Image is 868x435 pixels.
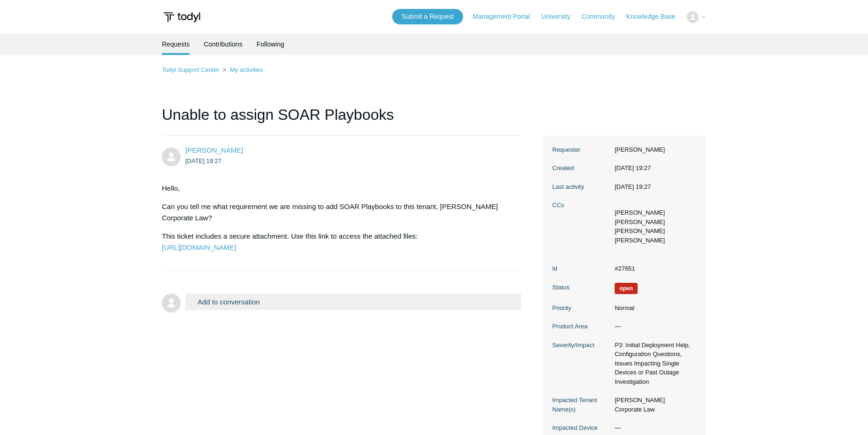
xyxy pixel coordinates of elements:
a: Management Portal [473,12,540,22]
a: My activities [230,66,263,73]
a: University [541,12,579,22]
h1: Unable to assign SOAR Playbooks [162,103,521,136]
li: Eliezer Mendoza [615,226,665,236]
a: Todyl Support Center [162,66,219,73]
dt: Product Area [552,322,610,331]
span: Joshua Mitchell [185,146,243,154]
li: Todyl Support Center [162,66,221,73]
dd: P3: Initial Deployment Help, Configuration Questions, Issues Impacting Single Devices or Past Out... [610,341,697,387]
dt: Priority [552,303,610,313]
dd: [PERSON_NAME] Corporate Law [610,396,697,414]
dt: CCs [552,201,610,210]
dt: Impacted Tenant Name(s) [552,396,610,414]
li: Aaron Argiropoulos [615,217,665,227]
dd: — [610,423,697,433]
dd: — [610,322,697,331]
a: Submit a Request [392,9,463,24]
li: Edward Tanase [615,208,665,217]
p: Hello, [162,183,512,194]
a: Contributions [204,33,243,55]
li: Requests [162,33,190,55]
span: We are working on a response for you [615,283,638,294]
a: Knowledge Base [626,12,685,22]
dt: Status [552,283,610,292]
dt: Requester [552,145,610,155]
p: Can you tell me what requirement we are missing to add SOAR Playbooks to this tenant, [PERSON_NAM... [162,201,512,224]
a: [PERSON_NAME] [185,146,243,154]
a: Community [582,12,624,22]
dd: [PERSON_NAME] [610,145,697,155]
dt: Created [552,163,610,173]
dt: Severity/Impact [552,341,610,350]
a: [URL][DOMAIN_NAME] [162,243,236,251]
time: 2025-08-25T19:27:16+00:00 [615,183,651,190]
dt: Last activity [552,182,610,192]
p: This ticket includes a secure attachment. Use this link to access the attached files: [162,231,512,253]
button: Add to conversation [185,294,521,310]
li: Charles Perkins [615,236,665,245]
img: Todyl Support Center Help Center home page [162,8,202,26]
a: Following [257,33,284,55]
li: My activities [221,66,263,73]
time: 2025-08-25T19:27:16Z [185,157,221,164]
time: 2025-08-25T19:27:16+00:00 [615,164,651,171]
dt: Id [552,264,610,273]
dd: #27651 [610,264,697,273]
dd: Normal [610,303,697,313]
